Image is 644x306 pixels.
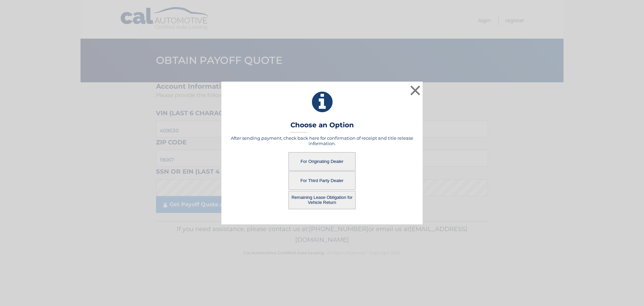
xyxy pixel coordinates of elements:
button: × [409,84,422,97]
button: For Originating Dealer [288,152,356,171]
button: For Third Party Dealer [288,171,356,190]
h3: Choose an Option [290,121,354,133]
button: Remaining Lease Obligation for Vehicle Return [288,191,356,209]
h5: After sending payment, check back here for confirmation of receipt and title release information. [230,135,414,146]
